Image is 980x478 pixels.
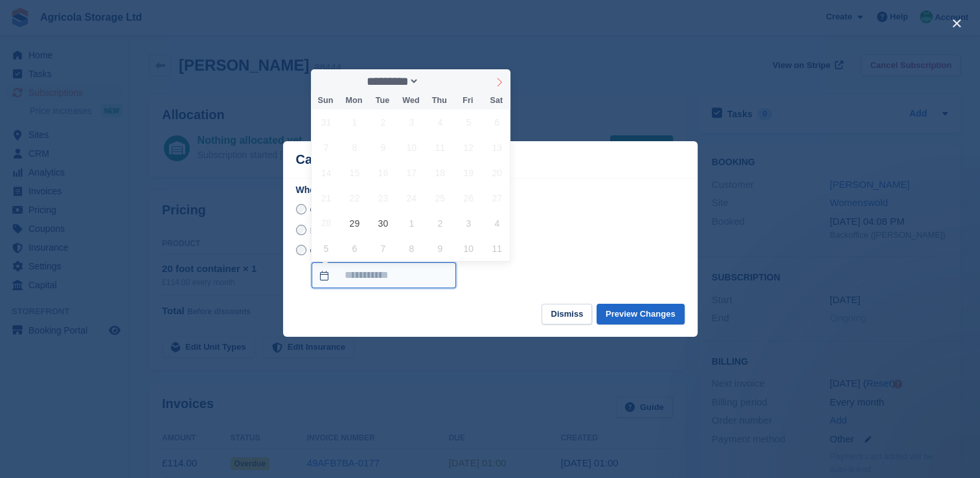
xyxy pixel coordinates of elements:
span: September 7, 2025 [313,135,339,160]
input: On a custom date [312,262,456,288]
span: September 22, 2025 [342,185,367,211]
span: August 31, 2025 [313,109,339,135]
span: September 21, 2025 [313,185,339,211]
span: September 6, 2025 [484,109,510,135]
span: October 11, 2025 [484,236,510,261]
span: October 8, 2025 [399,236,424,261]
span: Fri [453,97,482,105]
span: September 5, 2025 [456,109,481,135]
span: September 17, 2025 [399,160,424,185]
span: September 14, 2025 [313,160,339,185]
span: September 8, 2025 [342,135,367,160]
input: On a custom date [296,245,306,255]
span: September 28, 2025 [313,211,339,236]
span: October 7, 2025 [370,236,396,261]
input: Year [419,74,460,88]
select: Month [362,74,419,88]
span: October 6, 2025 [342,236,367,261]
span: Thu [425,97,453,105]
span: October 2, 2025 [427,211,453,236]
span: September 24, 2025 [399,185,424,211]
span: October 3, 2025 [456,211,481,236]
button: close [946,13,967,34]
span: October 10, 2025 [456,236,481,261]
span: September 19, 2025 [456,160,481,185]
span: September 1, 2025 [342,109,367,135]
span: September 11, 2025 [427,135,453,160]
span: Immediately [310,225,358,236]
input: Cancel at end of term - [DATE] [296,204,306,214]
span: Wed [396,97,425,105]
span: September 2, 2025 [370,109,396,135]
p: Cancel Subscription [296,152,421,167]
span: September 3, 2025 [399,109,424,135]
span: September 15, 2025 [342,160,367,185]
span: September 18, 2025 [427,160,453,185]
span: September 20, 2025 [484,160,510,185]
span: October 4, 2025 [484,211,510,236]
span: September 16, 2025 [370,160,396,185]
span: September 29, 2025 [342,211,367,236]
span: September 23, 2025 [370,185,396,211]
span: October 5, 2025 [313,236,339,261]
span: Mon [339,97,368,105]
span: September 10, 2025 [399,135,424,160]
input: Immediately [296,225,306,235]
span: Cancel at end of term - [DATE] [310,205,433,215]
span: On a custom date [310,245,382,256]
label: When do you want to cancel the subscription? [296,183,685,197]
span: Sun [311,97,339,105]
span: Sat [482,97,510,105]
span: September 4, 2025 [427,109,453,135]
span: October 9, 2025 [427,236,453,261]
span: September 13, 2025 [484,135,510,160]
span: September 27, 2025 [484,185,510,211]
span: September 30, 2025 [370,211,396,236]
span: September 9, 2025 [370,135,396,160]
button: Preview Changes [597,304,685,325]
span: October 1, 2025 [399,211,424,236]
span: September 12, 2025 [456,135,481,160]
span: September 26, 2025 [456,185,481,211]
button: Dismiss [541,304,592,325]
span: September 25, 2025 [427,185,453,211]
span: Tue [368,97,396,105]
